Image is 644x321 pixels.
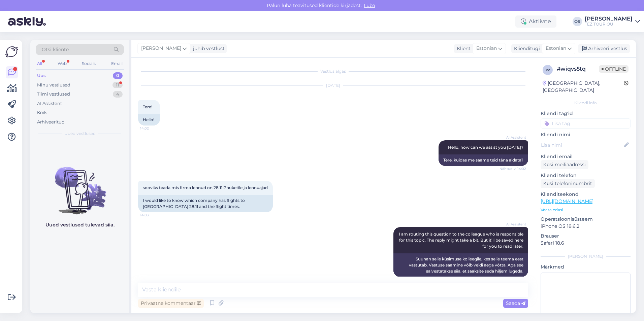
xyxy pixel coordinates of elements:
p: Uued vestlused tulevad siia. [45,221,115,228]
div: juhib vestlust [190,45,225,52]
div: 4 [113,91,123,98]
div: Küsi meiliaadressi [541,160,588,169]
a: [PERSON_NAME]TEZ TOUR OÜ [585,16,640,27]
div: Klient [454,45,471,52]
span: w [546,67,550,72]
span: Offline [599,65,629,73]
div: TEZ TOUR OÜ [585,22,633,27]
a: [URL][DOMAIN_NAME] [541,198,593,204]
p: iPhone OS 18.6.2 [541,223,631,230]
div: Kliendi info [541,100,631,106]
p: Kliendi email [541,153,631,160]
span: Luba [362,2,377,8]
span: Uued vestlused [64,131,96,137]
div: Email [110,59,124,68]
div: Arhiveeri vestlus [578,44,630,53]
p: Kliendi telefon [541,172,631,179]
p: Klienditeekond [541,191,631,198]
p: Kliendi tag'id [541,110,631,117]
div: Tiimi vestlused [37,91,70,98]
div: Privaatne kommentaar [138,299,204,308]
p: Kliendi nimi [541,131,631,138]
span: Estonian [476,45,497,52]
div: [PERSON_NAME] [585,16,633,22]
div: OS [573,17,582,26]
span: AI Assistent [501,135,526,140]
div: Tere, kuidas me saame teid täna aidata? [439,154,528,166]
div: Arhiveeritud [37,119,65,126]
input: Lisa nimi [541,141,623,149]
div: Kõik [37,109,47,116]
div: All [36,59,43,68]
div: AI Assistent [37,100,62,107]
div: Suunan selle küsimuse kolleegile, kes selle teema eest vastutab. Vastuse saamine võib veidi aega ... [393,253,528,277]
span: 14:02 [140,126,165,131]
span: Tere! [143,104,152,109]
div: Klienditugi [511,45,540,52]
div: I would like to know which company has flights to [GEOGRAPHIC_DATA] 28.11 and the flight times. [138,195,273,212]
p: Safari 18.6 [541,240,631,247]
img: No chats [30,155,129,215]
div: Aktiivne [515,15,556,28]
div: Socials [80,59,97,68]
div: Küsi telefoninumbrit [541,179,595,188]
div: Minu vestlused [37,82,70,88]
img: Askly Logo [5,45,18,58]
div: # wiqvs5tq [557,65,599,73]
div: [GEOGRAPHIC_DATA], [GEOGRAPHIC_DATA] [543,80,624,94]
span: AI Assistent [501,222,526,227]
span: 14:03 [140,213,165,218]
div: [PERSON_NAME] [541,253,631,259]
span: I am routing this question to the colleague who is responsible for this topic. The reply might ta... [399,231,524,249]
p: Operatsioonisüsteem [541,216,631,223]
div: Web [56,59,68,68]
p: Märkmed [541,263,631,271]
span: Saada [506,300,525,306]
p: Brauser [541,233,631,240]
div: Uus [37,72,46,79]
div: 11 [112,82,123,88]
div: [DATE] [138,82,528,88]
div: 0 [113,72,123,79]
div: Hello! [138,114,160,126]
span: sooviks teada mis firma lennud on 28.11 Phuketile ja lennuajad [143,185,268,190]
span: Otsi kliente [42,46,69,53]
p: Vaata edasi ... [541,207,631,213]
span: Hello, how can we assist you [DATE]? [448,145,523,150]
input: Lisa tag [541,118,631,129]
span: [PERSON_NAME] [141,45,181,52]
span: Nähtud ✓ 14:02 [500,166,526,171]
span: Estonian [546,45,566,52]
div: Vestlus algas [138,68,528,74]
